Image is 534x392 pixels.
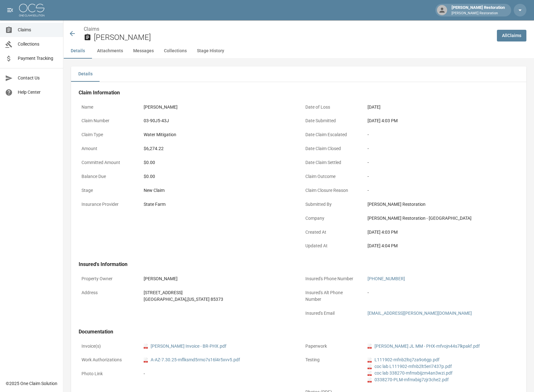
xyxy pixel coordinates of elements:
p: Company [303,212,360,224]
div: [PERSON_NAME] [144,275,178,282]
p: Date Claim Closed [303,142,360,155]
h4: Claim Information [79,90,519,96]
span: Help Center [18,89,58,96]
div: anchor tabs [63,43,534,59]
p: Insured's Phone Number [303,273,360,285]
a: pdf0338270-PLM-mfmxbig7zjr3che2.pdf [368,376,449,383]
p: Amount [79,142,136,155]
span: Contact Us [18,75,58,81]
p: Work Authorizations [79,354,136,366]
div: New Claim [144,187,292,194]
p: Date Submitted [303,115,360,127]
div: © 2025 One Claim Solution [6,380,57,387]
div: details tabs [71,66,526,82]
img: ocs-logo-white-transparent.png [19,4,44,16]
div: $6,274.22 [144,145,164,152]
nav: breadcrumb [84,25,492,33]
a: [PHONE_NUMBER] [368,276,405,281]
div: State Farm [144,201,166,208]
span: Collections [18,41,58,47]
p: Invoice(s) [79,340,136,352]
a: pdfA-AZ-7.30.25-mflksmd5rmo7s16l4r5xvv5.pdf [144,357,240,363]
p: Paperwork [303,340,360,352]
div: - [368,187,516,194]
a: pdfcoc lab L111902-mfnb2lt5eri7437p.pdf [368,363,452,370]
a: pdf[PERSON_NAME] JL MM - PHX-mfvojn44s7lkpakf.pdf [368,343,480,350]
p: Insurance Provider [79,198,136,211]
p: Claim Type [79,129,136,141]
div: [PERSON_NAME] Restoration [368,201,516,208]
div: [PERSON_NAME] [144,104,178,111]
a: pdfcoc lab 338270-mfmxbijzm4an3wzi.pdf [368,370,453,376]
p: Testing [303,354,360,366]
button: Attachments [92,43,128,59]
div: [DATE] 4:03 PM [368,117,516,124]
button: Details [71,66,100,82]
div: - [368,173,516,180]
p: Committed Amount [79,156,136,169]
p: Claim Outcome [303,170,360,183]
a: [EMAIL_ADDRESS][PERSON_NAME][DOMAIN_NAME] [368,311,472,316]
div: $0.00 [144,173,292,180]
button: Collections [159,43,192,59]
p: Insured's Email [303,307,360,319]
div: - [368,145,516,152]
div: - [368,289,369,296]
button: open drawer [4,4,16,16]
h4: Insured's Information [79,261,519,268]
p: Date Claim Escalated [303,129,360,141]
div: [PERSON_NAME] Restoration [449,4,507,16]
div: [STREET_ADDRESS] [144,289,223,296]
span: Payment Tracking [18,55,58,62]
a: pdf[PERSON_NAME] Invoice - BR-PHX.pdf [144,343,226,350]
p: Claim Number [79,115,136,127]
div: - [368,159,516,166]
div: [DATE] 4:03 PM [368,229,516,236]
button: Details [63,43,92,59]
button: Stage History [192,43,229,59]
div: - [368,131,516,138]
p: Submitted By [303,198,360,211]
button: Messages [128,43,159,59]
p: Photo Link [79,368,136,380]
p: Claim Closure Reason [303,184,360,197]
a: AllClaims [497,30,526,41]
p: Balance Due [79,170,136,183]
div: [DATE] 4:04 PM [368,243,516,249]
p: Name [79,101,136,113]
div: $0.00 [144,159,292,166]
p: Created At [303,226,360,238]
p: [PERSON_NAME] Restoration [452,11,505,16]
a: pdfL111902-mfnb2ltq7za9o6gp.pdf [368,357,440,363]
div: [DATE] [368,104,381,111]
h4: Documentation [79,329,519,335]
p: Updated At [303,240,360,252]
span: Claims [18,27,58,33]
a: Claims [84,26,99,32]
div: Water Mitigation [144,131,176,138]
p: Stage [79,184,136,197]
div: [GEOGRAPHIC_DATA] , [US_STATE] 85373 [144,296,223,303]
div: [PERSON_NAME] Restoration - [GEOGRAPHIC_DATA] [368,215,516,222]
p: Date Claim Settled [303,156,360,169]
div: 03-90J5-43J [144,117,169,124]
p: Date of Loss [303,101,360,113]
p: Property Owner [79,273,136,285]
p: Address [79,287,136,299]
p: Insured's Alt Phone Number [303,287,360,306]
div: - [144,370,145,377]
h2: [PERSON_NAME] [94,33,492,42]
